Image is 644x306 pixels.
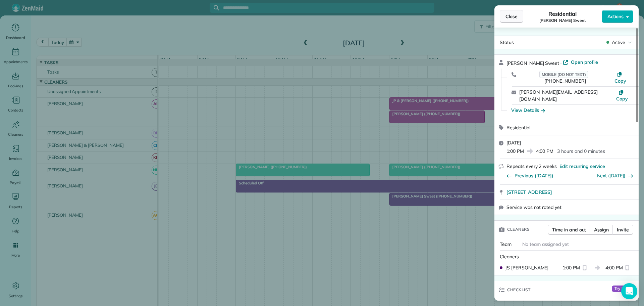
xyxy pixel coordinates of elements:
a: [PERSON_NAME][EMAIL_ADDRESS][DOMAIN_NAME] [519,89,598,102]
button: View Details [511,107,545,114]
span: 4:00 PM [536,148,553,155]
span: Service was not rated yet [506,204,561,211]
div: Open Intercom Messenger [621,283,637,299]
span: [PERSON_NAME] Sweet [506,60,559,66]
span: Cleaners [507,226,530,233]
button: Previous ([DATE]) [506,172,553,179]
span: Close [505,13,518,20]
span: Try Now [612,286,633,292]
span: Time in and out [552,226,586,233]
a: Open profile [563,59,598,65]
button: Copy [614,89,630,102]
span: Open profile [571,59,598,65]
p: 3 hours and 0 minutes [557,148,605,155]
span: Active [612,39,625,46]
span: [STREET_ADDRESS] [506,189,552,195]
span: No team assigned yet [522,241,569,247]
span: Invite [617,226,629,233]
a: MOBILE (DO NOT TEXT)[PHONE_NUMBER] [519,71,611,84]
span: MOBILE (DO NOT TEXT) [539,71,588,78]
span: 1:00 PM [506,148,524,155]
span: Copy [614,78,626,84]
a: Next ([DATE]) [597,173,626,179]
span: Repeats every 2 weeks [506,163,557,169]
span: 1:00 PM [562,264,580,271]
span: [DATE] [506,140,521,146]
span: Edit recurring service [559,163,605,170]
button: Close [500,10,523,23]
span: JS [PERSON_NAME] [505,264,548,271]
span: Actions [607,13,624,20]
span: Residential [548,10,577,18]
span: Cleaners [500,254,519,260]
span: Previous ([DATE]) [515,172,553,179]
span: Status [500,39,514,45]
button: Next ([DATE]) [597,172,634,179]
span: [PHONE_NUMBER] [544,78,586,84]
span: Team [500,241,512,247]
span: Residential [506,125,530,131]
span: 4:00 PM [605,264,623,271]
span: Copy [616,96,628,102]
span: Checklist [507,287,531,293]
button: Assign [590,225,613,235]
span: · [559,60,563,66]
span: [PERSON_NAME] Sweet [539,18,585,23]
button: Invite [612,225,633,235]
button: Copy [611,71,630,84]
span: Assign [594,226,609,233]
a: [STREET_ADDRESS] [506,189,635,195]
button: Time in and out [548,225,590,235]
